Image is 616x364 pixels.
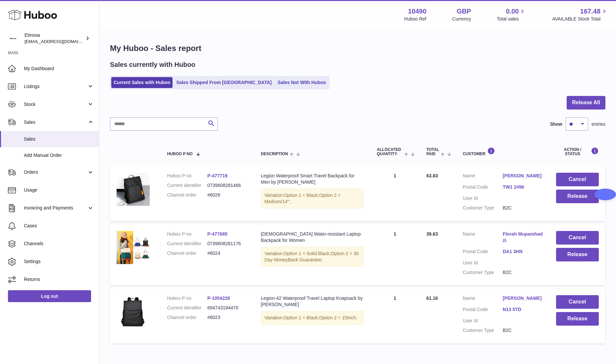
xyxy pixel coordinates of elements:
span: Usage [24,187,94,193]
span: Option 2 = 15Inch; [319,315,357,320]
span: Description [261,152,288,156]
dd: #6024 [207,250,248,256]
span: Returns [24,276,94,283]
dt: Current identifier [167,241,207,247]
dt: Customer Type [463,327,503,334]
dt: Channel order [167,192,207,198]
img: Wolphuk@gmail.com [8,33,18,43]
span: Total sales [497,16,526,22]
a: Florah Mupamhadzi [503,231,543,244]
a: P-1054226 [207,296,230,301]
button: Release [556,190,599,203]
span: Channels [24,241,94,247]
td: 1 [370,289,420,343]
dd: B2C [503,269,543,276]
a: P-477719 [207,173,228,178]
dt: Postal Code [463,306,503,314]
a: [PERSON_NAME] [503,173,543,179]
span: ALLOCATED Quantity [377,148,403,156]
button: Release All [567,96,605,110]
span: Total paid [426,148,439,156]
div: Action / Status [556,147,599,156]
a: P-477685 [207,231,228,237]
a: 167.48 AVAILABLE Stock Total [552,7,608,22]
strong: 10490 [408,7,427,16]
img: TB-12-2.jpg [117,231,150,264]
div: Currency [452,16,471,22]
div: Huboo Ref [404,16,427,22]
span: 39.63 [426,231,438,237]
span: Option 2 = 30 Day MoneyBack Guarantee; [265,251,359,262]
div: Customer [463,147,542,156]
span: entries [591,121,605,127]
h2: Sales currently with Huboo [110,60,195,69]
a: DA1 3HN [503,249,543,255]
span: Huboo P no [167,152,192,156]
a: N13 5TD [503,306,543,313]
dt: User Id [463,260,503,266]
dt: Channel order [167,250,207,256]
a: Log out [8,290,91,302]
a: [PERSON_NAME] [503,295,543,301]
dd: #6023 [207,314,248,321]
span: Settings [24,258,94,265]
dt: Customer Type [463,205,503,211]
span: Cases [24,223,94,229]
span: Option 1 = Black; [284,193,319,198]
td: 1 [370,166,420,221]
strong: GBP [457,7,471,16]
img: High-Quality-Waterproof-Men-s-Laptop-Backpack-Luxury-Brand-Designer-Black-Backpack-for-Business-U... [117,173,150,206]
div: Variation: [261,311,364,325]
button: Cancel [556,173,599,186]
a: Current Sales with Huboo [111,77,173,88]
dt: Current identifier [167,182,207,189]
dd: 694743194470 [207,305,248,311]
span: Stock [24,101,87,108]
dt: Customer Type [463,269,503,276]
span: Option 1 = Black; [284,315,319,320]
span: Add Manual Order [24,152,94,159]
dt: Name [463,231,503,245]
dd: 0739608281176 [207,241,248,247]
span: [EMAIL_ADDRESS][DOMAIN_NAME] [25,39,97,44]
button: Release [556,248,599,261]
dt: Postal Code [463,249,503,256]
dd: B2C [503,327,543,334]
div: Legion-42 Waterproof Travel Laptop Knapsack by [PERSON_NAME] [261,295,364,308]
span: 61.16 [426,296,438,301]
button: Release [556,312,599,326]
a: Sales Shipped From [GEOGRAPHIC_DATA] [174,77,274,88]
span: Listings [24,83,87,90]
span: 63.83 [426,173,438,178]
dt: Name [463,295,503,303]
a: 0.00 Total sales [497,7,526,22]
dd: B2C [503,205,543,211]
dd: 0739608281466 [207,182,248,189]
div: [DEMOGRAPHIC_DATA] Water-resistant Laptop Backpack for Women [261,231,364,244]
div: Variation: [261,189,364,208]
dt: Postal Code [463,184,503,192]
div: Legion Waterproof Smart Travel Backpack for Men by [PERSON_NAME] [261,173,364,185]
h1: My Huboo - Sales report [110,43,605,54]
dt: Channel order [167,314,207,321]
dt: Huboo P no [167,295,207,301]
dt: Current identifier [167,305,207,311]
dt: User Id [463,318,503,324]
button: Cancel [556,231,599,245]
dt: Name [463,173,503,181]
dd: #6026 [207,192,248,198]
img: v-black__-1141466960.webp [117,295,150,328]
label: Show [550,121,562,127]
div: Variation: [261,247,364,267]
span: Sales [24,136,94,142]
span: Option 1 = Solid Black; [284,251,331,256]
dt: User Id [463,195,503,202]
span: My Dashboard [24,66,94,72]
div: Etinosa [25,32,84,45]
span: Orders [24,169,87,175]
span: 0.00 [506,7,519,16]
span: Invoicing and Payments [24,205,87,211]
dt: Huboo P no [167,173,207,179]
span: AVAILABLE Stock Total [552,16,608,22]
span: Sales [24,119,87,125]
